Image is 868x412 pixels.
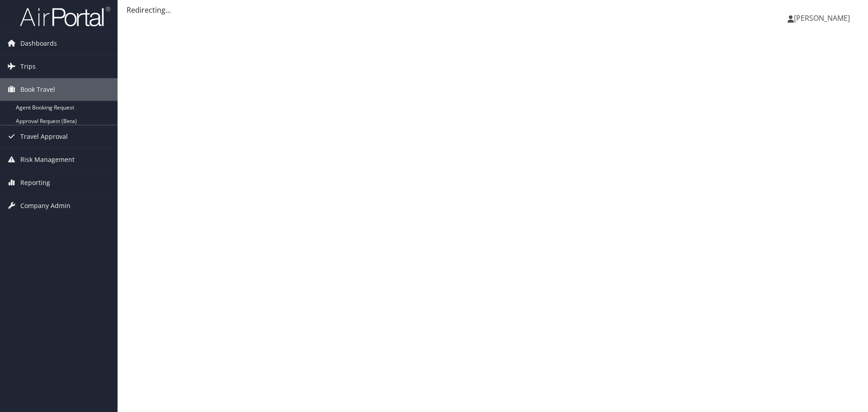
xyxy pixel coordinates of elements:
img: airportal-logo.png [20,6,110,27]
span: Dashboards [20,32,57,55]
span: Book Travel [20,78,55,101]
a: [PERSON_NAME] [788,5,859,32]
div: Redirecting... [127,5,859,15]
span: Trips [20,55,36,78]
span: Company Admin [20,194,71,217]
span: Reporting [20,171,50,194]
span: Risk Management [20,148,75,171]
span: [PERSON_NAME] [794,13,850,23]
span: Travel Approval [20,125,68,148]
